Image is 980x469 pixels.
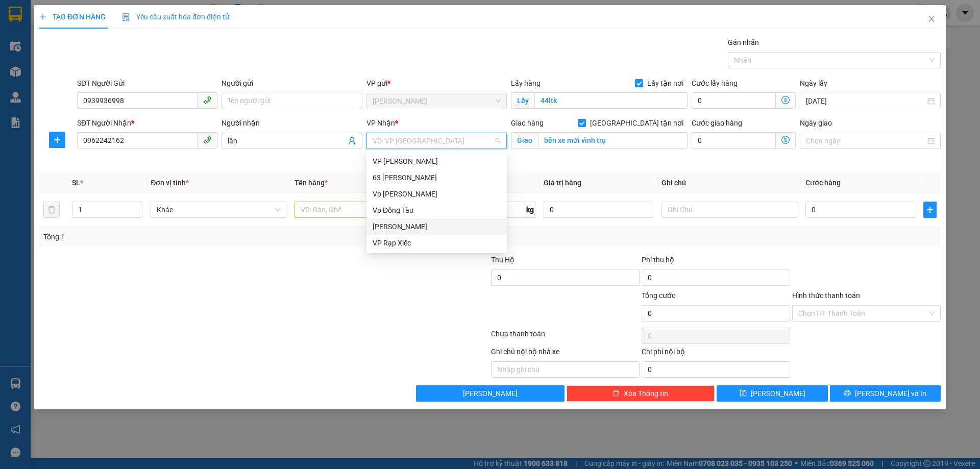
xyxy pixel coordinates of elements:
[373,188,501,200] div: Vp [PERSON_NAME]
[373,156,501,167] div: VP [PERSON_NAME]
[43,202,60,218] button: delete
[511,79,541,87] span: Lấy hàng
[624,388,668,399] span: Xóa Thông tin
[490,328,641,346] div: Chưa thanh toán
[39,13,106,21] span: TẠO ĐƠN HÀNG
[122,13,230,21] span: Yêu cầu xuất hóa đơn điện tử
[612,389,620,398] span: delete
[49,132,65,148] button: plus
[830,385,941,402] button: printer[PERSON_NAME] và In
[416,385,565,402] button: [PERSON_NAME]
[222,117,362,129] div: Người nhận
[463,388,518,399] span: [PERSON_NAME]
[642,291,675,300] span: Tổng cước
[366,235,507,251] div: VP Rạp Xiếc
[855,388,926,399] span: [PERSON_NAME] và In
[751,388,805,399] span: [PERSON_NAME]
[692,132,776,149] input: Cước giao hàng
[511,132,538,149] span: Giao
[373,172,501,183] div: 63 [PERSON_NAME]
[642,346,790,361] div: Chi phí nội bộ
[366,169,507,186] div: 63 Trần Quang Tặng
[366,186,507,202] div: Vp Lê Hoàn
[511,92,534,109] span: Lấy
[567,385,715,402] button: deleteXóa Thông tin
[491,256,514,264] span: Thu Hộ
[203,136,211,144] span: phone
[642,254,790,269] div: Phí thu hộ
[544,179,581,187] span: Giá trị hàng
[366,218,507,235] div: Lý Nhân
[806,95,925,107] input: Ngày lấy
[366,153,507,169] div: VP Nguyễn Quốc Trị
[373,237,501,249] div: VP Rạp Xiếc
[924,206,936,214] span: plus
[77,117,217,129] div: SĐT Người Nhận
[728,38,759,46] label: Gán nhãn
[157,202,280,217] span: Khác
[927,15,936,23] span: close
[491,361,640,378] input: Nhập ghi chú
[781,136,790,144] span: dollar-circle
[295,179,328,187] span: Tên hàng
[661,202,797,218] input: Ghi Chú
[740,389,747,398] span: save
[717,385,827,402] button: save[PERSON_NAME]
[151,179,189,187] span: Đơn vị tính
[50,136,65,144] span: plus
[43,231,378,242] div: Tổng: 1
[511,119,544,127] span: Giao hàng
[525,202,535,218] span: kg
[534,92,688,109] input: Lấy tận nơi
[366,78,507,89] div: VP gửi
[805,179,841,187] span: Cước hàng
[373,205,501,216] div: Vp Đồng Tàu
[373,93,501,109] span: Lý Nhân
[203,96,211,104] span: phone
[923,202,937,218] button: plus
[792,291,860,300] label: Hình thức thanh toán
[295,202,430,218] input: VD: Bàn, Ghế
[781,96,790,104] span: dollar-circle
[586,117,688,129] span: [GEOGRAPHIC_DATA] tận nơi
[72,179,80,187] span: SL
[800,79,827,87] label: Ngày lấy
[366,119,395,127] span: VP Nhận
[844,389,851,398] span: printer
[917,5,946,34] button: Close
[806,135,925,146] input: Ngày giao
[692,119,742,127] label: Cước giao hàng
[657,173,801,193] th: Ghi chú
[122,13,130,21] img: icon
[39,13,46,20] span: plus
[348,137,356,145] span: user-add
[366,202,507,218] div: Vp Đồng Tàu
[643,78,688,89] span: Lấy tận nơi
[544,202,653,218] input: 0
[77,78,217,89] div: SĐT Người Gửi
[222,78,362,89] div: Người gửi
[538,132,688,149] input: Giao tận nơi
[491,346,640,361] div: Ghi chú nội bộ nhà xe
[373,221,501,232] div: [PERSON_NAME]
[692,79,738,87] label: Cước lấy hàng
[692,92,776,109] input: Cước lấy hàng
[800,119,832,127] label: Ngày giao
